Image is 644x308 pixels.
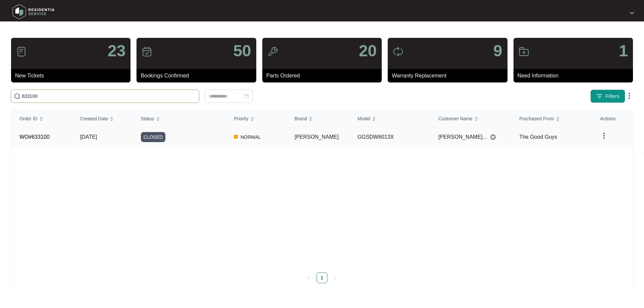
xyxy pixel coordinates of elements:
[14,93,20,100] img: search-icon
[141,72,256,80] p: Bookings Confirmed
[519,134,557,140] span: The Good Guys
[590,89,625,103] button: filter iconFilters
[600,132,608,140] img: dropdown arrow
[350,128,430,146] td: GGSDW6013X
[226,110,286,128] th: Priority
[72,110,133,128] th: Created Date
[350,110,430,128] th: Model
[238,133,263,141] span: NORMAL
[15,72,130,80] p: New Tickets
[625,92,633,100] img: dropdown arrow
[234,135,238,139] img: Vercel Logo
[333,276,337,280] span: right
[80,115,108,122] span: Created Date
[233,43,251,59] p: 50
[393,46,404,57] img: icon
[108,43,125,59] p: 23
[22,93,196,100] input: Search by Order Id, Assignee Name, Customer Name, Brand and Model
[430,110,511,128] th: Customer Name
[438,133,487,141] span: [PERSON_NAME]...
[490,134,496,140] img: Info icon
[267,46,278,57] img: icon
[294,115,307,122] span: Brand
[511,110,592,128] th: Purchased From
[142,46,152,57] img: icon
[630,11,634,15] img: dropdown arrow
[141,132,166,142] span: CLOSED
[605,93,620,100] span: Filters
[330,272,341,283] li: Next Page
[294,134,339,140] span: [PERSON_NAME]
[286,110,350,128] th: Brand
[493,43,502,59] p: 9
[16,46,27,57] img: icon
[317,272,327,283] li: 1
[518,72,633,80] p: Need Information
[19,115,38,122] span: Order ID
[519,46,529,57] img: icon
[358,115,370,122] span: Model
[392,72,507,80] p: Warranty Replacement
[11,110,72,128] th: Order ID
[592,110,633,128] th: Actions
[10,2,57,22] img: residentia service logo
[359,43,377,59] p: 20
[438,115,473,122] span: Customer Name
[307,276,311,280] span: left
[141,115,154,122] span: Status
[317,273,327,283] a: 1
[133,110,226,128] th: Status
[619,43,628,59] p: 1
[519,115,554,122] span: Purchased From
[234,115,249,122] span: Priority
[596,93,603,100] img: filter icon
[19,134,50,140] a: WO#633100
[303,272,314,283] button: left
[330,272,341,283] button: right
[303,272,314,283] li: Previous Page
[80,134,97,140] span: [DATE]
[266,72,382,80] p: Parts Ordered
